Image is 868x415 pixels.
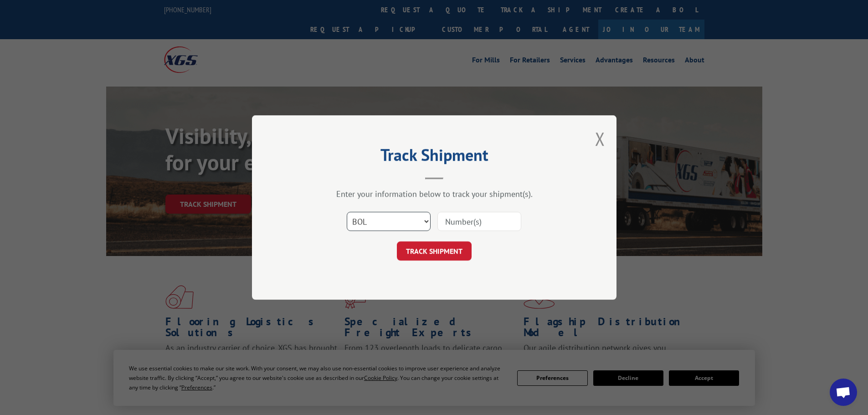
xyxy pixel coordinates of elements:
button: Close modal [595,127,605,151]
button: TRACK SHIPMENT [397,241,472,261]
div: Enter your information below to track your shipment(s). [298,189,571,199]
div: Open chat [830,379,857,406]
input: Number(s) [437,212,521,231]
h2: Track Shipment [298,149,571,166]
